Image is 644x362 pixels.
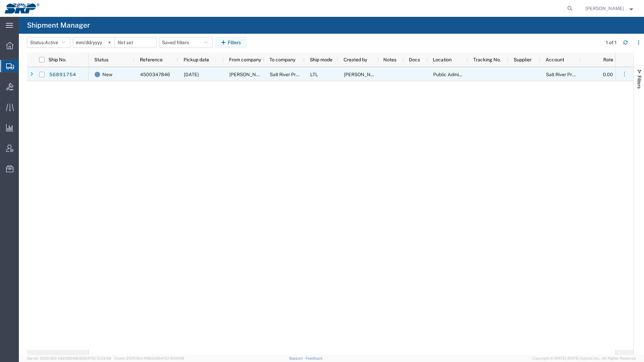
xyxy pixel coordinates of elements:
span: Copyright © [DATE]-[DATE] Agistix Inc., All Rights Reserved [532,356,636,361]
span: Tracking No. [473,57,501,62]
span: Salt River Project [546,72,583,77]
span: LTL [310,72,318,77]
span: Public Administration Buidling [433,72,497,77]
span: Status [94,57,108,62]
span: Ship mode [310,57,332,62]
span: Created by [344,57,367,62]
span: THOMAS PIPE [229,72,268,77]
span: Server: 2025.19.0-b9208248b56 [27,356,111,360]
span: Ed Simmons [585,5,624,12]
button: [PERSON_NAME] [585,4,635,12]
h4: Shipment Manager [27,17,90,34]
input: Not set [115,37,156,48]
span: [DATE] 10:06:59 [157,356,184,360]
span: Client: 2025.19.0-1f462a1 [114,356,184,360]
div: 1 of 1 [606,39,618,46]
span: Ship No. [49,57,66,62]
span: Filters [637,76,642,89]
span: New [102,67,112,82]
span: 09/23/2025 [184,72,199,77]
span: Pickup date [184,57,209,62]
span: 0.00 [603,72,613,77]
span: To company [269,57,295,62]
span: Reference [140,57,163,62]
a: Feedback [305,356,323,360]
span: From company [229,57,261,62]
img: logo [5,3,39,13]
a: Support [289,356,306,360]
span: Account [546,57,564,62]
span: [DATE] 10:22:58 [84,356,111,360]
a: 56891754 [49,69,76,80]
span: 4500347846 [140,72,170,77]
span: Salt River Project [270,72,307,77]
span: Notes [383,57,396,62]
span: Ed Simmons [344,72,382,77]
span: Location [433,57,452,62]
span: Rate [586,57,613,62]
button: Filters [215,37,247,48]
button: Status:Active [27,37,70,48]
span: Supplier [514,57,532,62]
span: Docs [409,57,420,62]
span: Active [45,40,58,45]
button: Saved filters [159,37,213,48]
input: Not set [73,37,115,48]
